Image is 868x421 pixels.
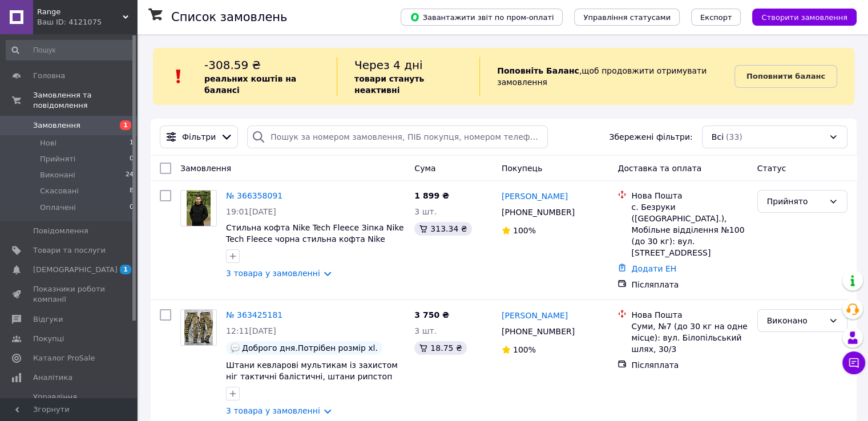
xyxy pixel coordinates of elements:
[226,223,403,255] a: Стильна кофта Nike Tech Fleece Зіпка Nike Tech Fleece чорна стильна кофта Nike Tech Тепла кофта N...
[741,12,857,21] a: Створити замовлення
[414,164,435,173] span: Cума
[226,310,282,319] a: № 363425181
[712,131,724,143] span: Всі
[126,170,134,180] span: 24
[33,284,106,305] span: Показники роботи компанії
[757,164,786,173] span: Статус
[171,10,287,24] h1: Список замовлень
[767,195,824,208] div: Прийнято
[761,13,847,22] span: Створити замовлення
[414,222,471,236] div: 313.34 ₴
[130,138,134,148] span: 1
[631,264,676,273] a: Додати ЕН
[187,191,210,226] img: Фото товару
[617,164,701,173] span: Доставка та оплата
[180,164,231,173] span: Замовлення
[40,186,79,196] span: Скасовані
[631,279,748,290] div: Післяплата
[226,406,320,415] a: 3 товара у замовленні
[497,66,579,75] b: Поповніть Баланс
[691,9,741,26] button: Експорт
[130,154,134,164] span: 0
[631,359,748,371] div: Післяплата
[120,120,131,130] span: 1
[502,164,542,173] span: Покупець
[414,326,437,335] span: 3 шт.
[583,13,671,22] span: Управління статусами
[33,314,63,325] span: Відгуки
[609,131,692,143] span: Збережені фільтри:
[631,309,748,321] div: Нова Пошта
[226,191,282,200] a: № 366358091
[33,265,118,275] span: [DEMOGRAPHIC_DATA]
[247,126,548,148] input: Пошук за номером замовлення, ПІБ покупця, номером телефону, Email, номером накладної
[499,323,577,339] div: [PHONE_NUMBER]
[184,310,213,345] img: Фото товару
[354,58,423,72] span: Через 4 дні
[354,74,424,95] b: товари стануть неактивні
[842,351,865,374] button: Чат з покупцем
[40,138,56,148] span: Нові
[130,186,134,196] span: 8
[226,269,320,278] a: 3 товара у замовленні
[499,204,577,220] div: [PHONE_NUMBER]
[33,353,95,363] span: Каталог ProSale
[40,203,76,213] span: Оплачені
[170,68,187,85] img: :exclamation:
[414,191,449,200] span: 1 899 ₴
[231,343,240,353] img: :speech_balloon:
[513,226,536,235] span: 100%
[37,17,137,27] div: Ваш ID: 4121075
[414,207,437,216] span: 3 шт.
[752,9,857,26] button: Створити замовлення
[726,132,742,141] span: (33)
[180,309,217,346] a: Фото товару
[242,343,378,353] span: Доброго дня.Потрібен розмір xl.
[401,9,563,26] button: Завантажити звіт по пром-оплаті
[631,201,748,258] div: с. Безруки ([GEOGRAPHIC_DATA].), Мобільне відділення №100 (до 30 кг): вул. [STREET_ADDRESS]
[734,65,837,88] a: Поповнити баланс
[479,57,734,96] div: , щоб продовжити отримувати замовлення
[226,326,276,335] span: 12:11[DATE]
[631,190,748,201] div: Нова Пошта
[746,72,825,80] b: Поповнити баланс
[204,58,261,72] span: -308.59 ₴
[33,392,106,412] span: Управління сайтом
[33,71,65,81] span: Головна
[513,345,536,354] span: 100%
[120,265,131,274] span: 1
[410,12,554,22] span: Завантажити звіт по пром-оплаті
[700,13,732,22] span: Експорт
[40,170,75,180] span: Виконані
[414,310,449,319] span: 3 750 ₴
[6,40,135,60] input: Пошук
[502,310,568,321] a: [PERSON_NAME]
[33,226,88,236] span: Повідомлення
[226,361,398,404] a: Штани кевларові мультикам із захистом ніг тактичні балістичні, штани рипстоп multicam камуфляжні ...
[182,131,216,143] span: Фільтри
[130,203,134,213] span: 0
[767,314,824,327] div: Виконано
[631,321,748,355] div: Суми, №7 (до 30 кг на одне місце): вул. Білопільський шлях, 30/3
[180,190,217,226] a: Фото товару
[33,373,72,383] span: Аналітика
[414,341,466,355] div: 18.75 ₴
[37,7,123,17] span: Range
[40,154,75,164] span: Прийняті
[33,245,106,256] span: Товари та послуги
[33,90,137,111] span: Замовлення та повідомлення
[204,74,296,95] b: реальних коштів на балансі
[33,334,64,344] span: Покупці
[33,120,80,131] span: Замовлення
[226,207,276,216] span: 19:01[DATE]
[502,191,568,202] a: [PERSON_NAME]
[574,9,680,26] button: Управління статусами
